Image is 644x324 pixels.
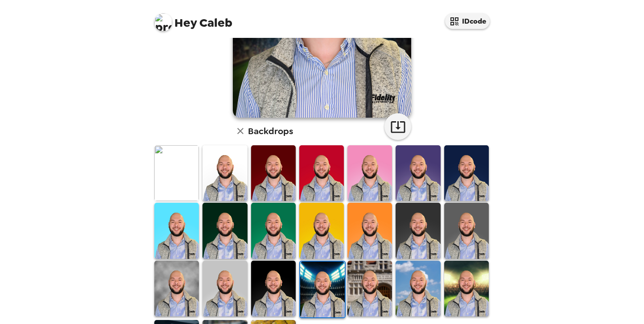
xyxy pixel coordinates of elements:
h6: Backdrops [248,124,293,138]
img: Original [154,145,199,201]
button: IDcode [445,13,490,29]
span: Hey [174,15,197,31]
span: Caleb [154,9,232,29]
img: profile pic [154,13,172,31]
